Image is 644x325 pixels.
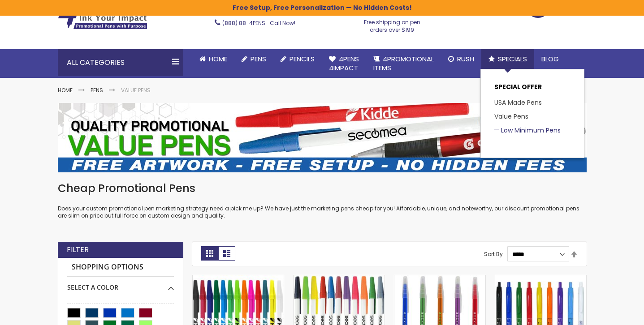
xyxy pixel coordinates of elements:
span: 4PROMOTIONAL ITEMS [373,54,434,73]
a: Home [192,49,234,69]
a: Home [58,86,73,94]
a: Custom Cambria Plastic Retractable Ballpoint Pen - Monochromatic Body Color [495,275,586,282]
a: Value Pens [494,112,528,121]
a: Pens [91,86,103,94]
div: All Categories [58,49,183,76]
h1: Cheap Promotional Pens [58,181,587,196]
span: Rush [457,54,474,64]
span: Home [209,54,227,64]
a: Belfast Translucent Value Stick Pen [394,275,485,282]
strong: Shopping Options [67,258,174,277]
a: Belfast B Value Stick Pen [193,275,284,282]
div: Does your custom promotional pen marketing strategy need a pick me up? We have just the marketing... [58,181,587,219]
a: Low Minimum Pens [494,126,561,135]
a: USA Made Pens [494,98,542,107]
a: Specials [481,49,534,69]
span: Specials [498,54,527,64]
span: 4Pens 4impact [329,54,359,73]
span: Pencils [290,54,315,64]
div: Free shipping on pen orders over $199 [354,15,430,33]
div: Select A Color [67,277,174,292]
a: Pens [234,49,273,69]
span: - Call Now! [222,19,295,27]
a: (888) 88-4PENS [222,19,265,27]
a: 4Pens4impact [322,49,366,78]
span: Blog [541,54,559,64]
strong: Grid [201,246,218,261]
a: Pencils [273,49,322,69]
a: Belfast Value Stick Pen [294,275,385,282]
label: Sort By [484,250,503,258]
span: Pens [251,54,266,64]
a: 4PROMOTIONALITEMS [366,49,441,78]
p: SPECIAL OFFER [494,83,571,96]
a: Rush [441,49,481,69]
strong: Filter [67,245,89,255]
img: Value Pens [58,103,587,172]
a: Blog [534,49,566,69]
strong: Value Pens [121,86,151,94]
